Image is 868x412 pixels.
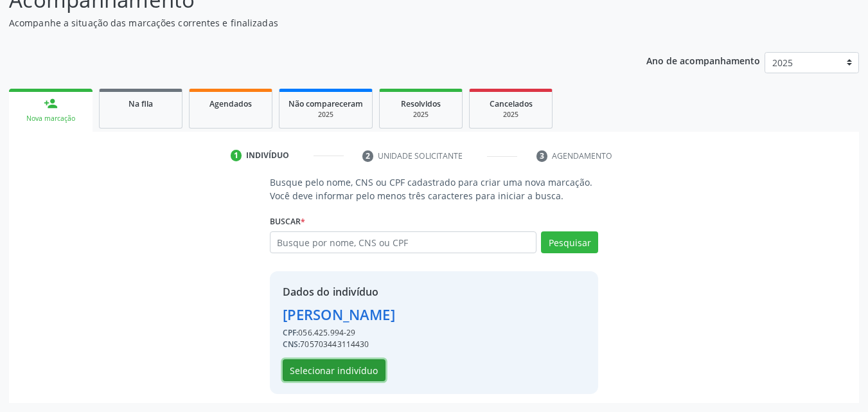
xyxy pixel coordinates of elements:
[246,150,289,161] div: Indivíduo
[401,98,441,109] span: Resolvidos
[646,52,760,68] p: Ano de acompanhamento
[128,98,153,109] span: Na fila
[270,231,537,253] input: Busque por nome, CNS ou CPF
[283,339,395,350] div: 705703443114430
[283,284,395,300] div: Dados do indivíduo
[479,110,543,120] div: 2025
[283,327,299,338] span: CPF:
[490,98,533,109] span: Cancelados
[283,304,395,325] div: [PERSON_NAME]
[283,327,395,339] div: 056.425.994-29
[270,211,305,231] label: Buscar
[231,150,242,161] div: 1
[541,231,598,253] button: Pesquisar
[283,339,301,350] span: CNS:
[288,98,363,109] span: Não compareceram
[44,96,58,111] div: person_add
[9,16,604,30] p: Acompanhe a situação das marcações correntes e finalizadas
[283,359,385,381] button: Selecionar indivíduo
[209,98,252,109] span: Agendados
[288,110,363,120] div: 2025
[270,175,599,202] p: Busque pelo nome, CNS ou CPF cadastrado para criar uma nova marcação. Você deve informar pelo men...
[389,110,453,120] div: 2025
[18,114,84,123] div: Nova marcação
